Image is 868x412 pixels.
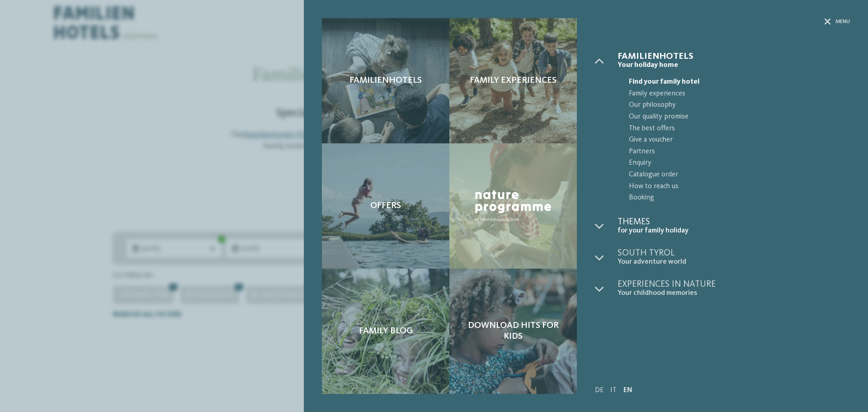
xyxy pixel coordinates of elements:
[470,75,557,86] span: Family experiences
[629,76,850,88] span: Find your family hotel
[629,192,850,204] span: Booking
[618,134,850,146] a: Give a voucher
[449,269,577,394] a: Looking for family hotels? Find the best ones here! Download hits for kids
[618,61,850,70] span: Your holiday home
[623,387,632,394] a: EN
[359,326,413,336] span: Family Blog
[618,88,850,100] a: Family experiences
[618,227,850,235] span: for your family holiday
[618,280,850,289] span: Experiences in nature
[472,187,554,224] img: Nature Programme
[458,320,568,342] span: Download hits for kids
[629,157,850,169] span: Enquiry
[835,18,850,26] span: Menu
[618,249,850,266] a: South Tyrol Your adventure world
[629,88,850,100] span: Family experiences
[610,387,617,394] a: IT
[618,258,850,266] span: Your adventure world
[370,200,401,211] span: Offers
[618,181,850,193] a: How to reach us
[629,181,850,193] span: How to reach us
[595,387,604,394] a: DE
[618,192,850,204] a: Booking
[322,269,449,394] a: Looking for family hotels? Find the best ones here! Family Blog
[618,249,850,258] span: South Tyrol
[322,18,449,143] a: Looking for family hotels? Find the best ones here! Familienhotels
[629,99,850,111] span: Our philosophy
[618,146,850,158] a: Partners
[322,143,449,269] a: Looking for family hotels? Find the best ones here! Offers
[618,52,850,70] a: Familienhotels Your holiday home
[629,169,850,181] span: Catalogue order
[629,123,850,135] span: The best offers
[618,218,850,227] span: Themes
[349,75,422,86] span: Familienhotels
[618,123,850,135] a: The best offers
[618,169,850,181] a: Catalogue order
[629,111,850,123] span: Our quality promise
[618,99,850,111] a: Our philosophy
[618,280,850,298] a: Experiences in nature Your childhood memories
[618,111,850,123] a: Our quality promise
[449,143,577,269] a: Looking for family hotels? Find the best ones here! Nature Programme
[629,146,850,158] span: Partners
[618,218,850,235] a: Themes for your family holiday
[629,134,850,146] span: Give a voucher
[618,76,850,88] a: Find your family hotel
[449,18,577,143] a: Looking for family hotels? Find the best ones here! Family experiences
[618,52,850,61] span: Familienhotels
[618,289,850,298] span: Your childhood memories
[618,157,850,169] a: Enquiry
